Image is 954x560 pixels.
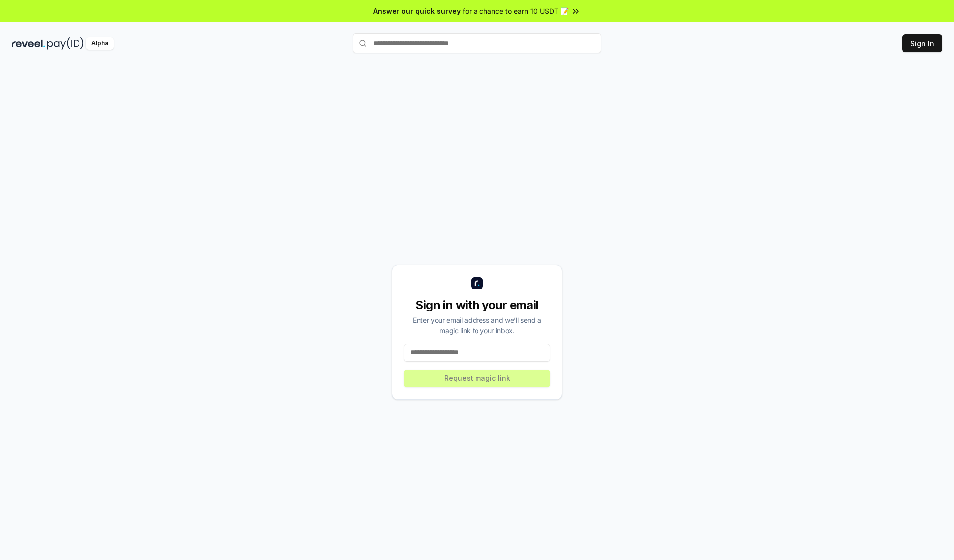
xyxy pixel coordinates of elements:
span: for a chance to earn 10 USDT 📝 [463,6,569,16]
button: Sign In [902,34,942,52]
img: reveel_dark [12,37,45,50]
span: Answer our quick survey [373,6,461,16]
img: pay_id [47,37,84,50]
div: Enter your email address and we’ll send a magic link to your inbox. [404,315,550,336]
div: Sign in with your email [404,297,550,313]
img: logo_small [471,277,483,289]
div: Alpha [86,37,114,50]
